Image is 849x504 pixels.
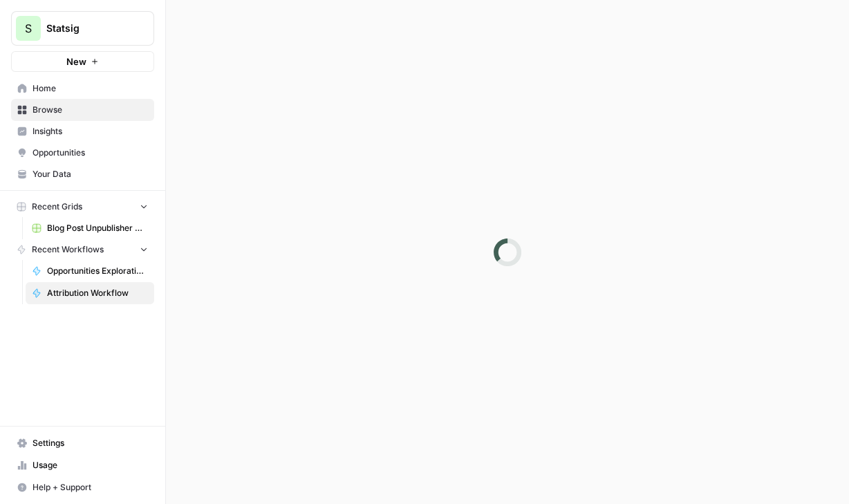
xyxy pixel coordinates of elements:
[11,432,154,454] a: Settings
[11,99,154,121] a: Browse
[11,77,154,100] a: Home
[11,120,154,142] a: Insights
[32,481,148,494] span: Help + Support
[11,476,154,498] button: Help + Support
[47,265,148,277] span: Opportunities Exploration Workflow
[26,217,154,239] a: Blog Post Unpublisher Grid (master)
[47,222,148,234] span: Blog Post Unpublisher Grid (master)
[32,125,148,138] span: Insights
[32,168,148,180] span: Your Data
[32,200,82,213] span: Recent Grids
[32,147,148,159] span: Opportunities
[11,163,154,185] a: Your Data
[11,239,154,260] button: Recent Workflows
[11,11,154,46] button: Workspace: Statsig
[11,196,154,217] button: Recent Grids
[47,287,148,299] span: Attribution Workflow
[11,142,154,164] a: Opportunities
[32,437,148,449] span: Settings
[32,243,104,256] span: Recent Workflows
[11,51,154,72] button: New
[25,20,32,37] span: S
[32,104,148,116] span: Browse
[26,260,154,282] a: Opportunities Exploration Workflow
[11,454,154,476] a: Usage
[46,21,130,35] span: Statsig
[66,55,86,68] span: New
[32,82,148,95] span: Home
[32,459,148,472] span: Usage
[26,282,154,304] a: Attribution Workflow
